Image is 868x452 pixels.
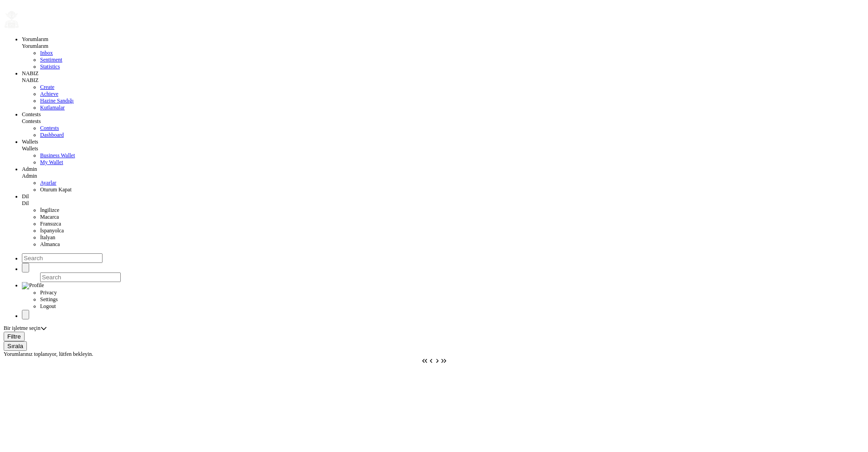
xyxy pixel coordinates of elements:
[22,200,29,206] span: Dil
[7,333,21,340] span: Filtre
[22,173,37,179] span: Admin
[421,358,428,364] button: First Page
[40,98,74,104] a: Hazine Sandığı
[40,180,56,186] a: Ayarlar
[22,77,39,83] span: NABIZ
[41,325,47,332] div: Bir işletme seçin
[40,104,65,111] a: Kutlamalar
[22,43,48,49] span: Yorumlarım
[22,36,48,42] a: Yorumlarım
[22,145,38,152] span: Wallets
[22,111,41,118] a: Contests
[434,358,441,364] button: Next Page
[40,303,56,309] span: Logout
[22,166,37,172] a: Admin
[40,221,61,227] span: Fransızca
[4,341,27,351] button: Sırala
[40,234,55,241] span: İtalyan
[40,214,59,220] span: Macarca
[40,227,64,234] span: İspanyolca
[22,193,29,200] a: Dil
[428,358,434,364] button: Previous Page
[441,358,447,364] button: Last Page
[22,118,41,124] span: Contests
[7,343,23,349] span: Sırala
[40,272,121,282] input: Search
[40,125,59,131] a: Contests
[40,207,59,213] span: İngilizce
[4,325,41,331] span: Bir işletme seçin
[22,282,44,289] img: Profile
[22,70,39,77] a: NABIZ
[40,91,58,97] a: Achieve
[40,63,60,70] a: Statistics
[40,241,60,247] span: Almanca
[40,296,58,303] span: Settings
[22,139,38,145] a: Wallets
[22,253,103,263] input: Search
[40,132,64,138] a: Dashboard
[4,351,864,358] div: Yorumlarınız toplanıyor, lütfen bekleyin.
[40,289,57,296] span: Privacy
[40,56,62,63] a: Sentiment
[40,186,72,193] span: Oturum Kapat
[40,50,53,56] a: Inbox
[4,332,25,341] button: Filtre
[4,10,20,29] img: ReviewElf Logo
[40,152,75,159] a: Business Wallet
[40,84,54,90] a: Create
[40,159,63,165] a: My Wallet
